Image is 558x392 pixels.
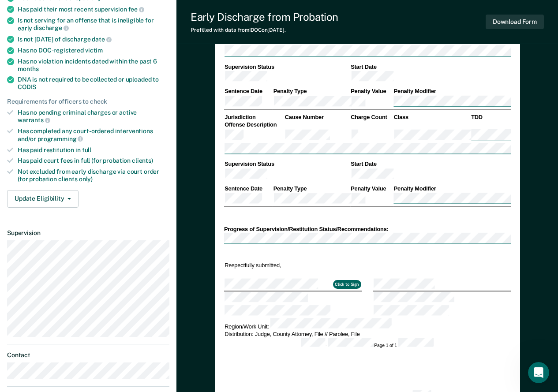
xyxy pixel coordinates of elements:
th: Start Date [350,63,510,71]
span: discharge [34,24,69,31]
dt: Supervision [7,229,169,237]
th: Penalty Modifier [393,88,511,95]
div: - Page 1 of 1 [301,338,434,349]
div: Prefilled with data from IDOC on [DATE] . [191,27,338,33]
dt: Contact [7,351,169,359]
th: Class [393,114,471,121]
div: Has paid their most recent supervision [18,5,169,13]
th: Charge Count [350,114,393,121]
div: DNA is not required to be collected or uploaded to [18,76,169,91]
div: Requirements for officers to check [7,98,169,105]
span: programming [37,135,83,142]
div: Has no DOC-registered [18,47,169,54]
th: Supervision Status [224,63,350,71]
div: Early Discharge from Probation [191,11,338,23]
span: date [92,36,111,43]
iframe: Intercom live chat [528,362,549,383]
th: Sentence Date [224,185,273,193]
button: Click to Sign [333,280,361,289]
div: Progress of Supervision/Restitution Status/Recommendations: [224,225,510,233]
th: Supervision Status [224,161,350,168]
th: Penalty Value [350,185,393,193]
th: TDD [470,114,510,121]
div: Has paid restitution in [18,146,169,154]
div: Has paid court fees in full (for probation [18,157,169,164]
span: CODIS [18,83,36,90]
th: Penalty Modifier [393,185,511,193]
div: Has no pending criminal charges or active [18,109,169,124]
th: Penalty Type [273,88,350,95]
div: Is not serving for an offense that is ineligible for early [18,17,169,32]
span: only) [79,175,93,183]
button: Download Form [486,15,544,29]
td: Region/Work Unit: Distribution: Judge, County Attorney, File // Parolee, File [224,318,510,338]
div: Not excluded from early discharge via court order (for probation clients [18,168,169,183]
th: Sentence Date [224,88,273,95]
span: fee [128,6,144,13]
button: Update Eligibility [7,190,79,208]
th: Cause Number [284,114,350,121]
th: Offense Description [224,121,284,128]
th: Start Date [350,161,510,168]
div: Has completed any court-ordered interventions and/or [18,127,169,142]
span: months [18,65,39,72]
th: Penalty Value [350,88,393,95]
td: Respectfully submitted, [224,261,361,270]
span: full [82,146,91,153]
div: Is not [DATE] of discharge [18,35,169,43]
th: Jurisdiction [224,114,284,121]
span: victim [85,47,103,54]
span: warrants [18,116,50,123]
div: Has no violation incidents dated within the past 6 [18,58,169,73]
th: Penalty Type [273,185,350,193]
span: clients) [132,157,153,164]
